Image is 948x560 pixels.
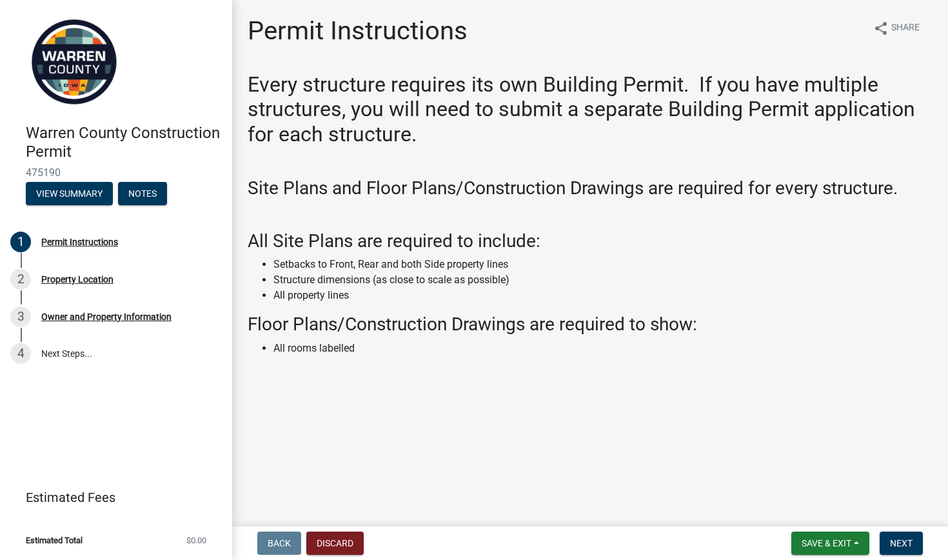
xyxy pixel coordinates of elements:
[10,343,31,364] div: 4
[248,230,933,252] h3: All Site Plans are required to include:
[248,314,933,335] h3: Floor Plans/Construction Drawings are required to show:
[41,275,114,284] div: Property Location
[248,177,933,199] h3: Site Plans and Floor Plans/Construction Drawings are required for every structure.
[26,124,222,161] h4: Warren County Construction Permit
[26,182,113,205] button: View Summary
[791,532,869,555] button: Save & Exit
[273,341,933,356] li: All rooms labelled
[10,269,31,290] div: 2
[891,21,920,36] span: Share
[10,306,31,327] div: 3
[802,538,851,548] span: Save & Exit
[26,189,113,199] wm-modal-confirm: Summary
[273,257,933,272] li: Setbacks to Front, Rear and both Side property lines
[873,21,889,36] i: share
[273,288,933,303] li: All property lines
[186,536,206,545] span: $0.00
[268,538,291,548] span: Back
[10,485,212,510] a: Estimated Fees
[41,237,118,246] div: Permit Instructions
[273,272,933,288] li: Structure dimensions (as close to scale as possible)
[118,189,167,199] wm-modal-confirm: Notes
[248,15,468,46] h1: Permit Instructions
[41,312,172,321] div: Owner and Property Information
[890,538,913,548] span: Next
[26,166,206,179] span: 475190
[306,532,364,555] button: Discard
[248,72,933,146] h2: Every structure requires its own Building Permit. If you have multiple structures, you will need ...
[880,532,923,555] button: Next
[118,182,167,205] button: Notes
[10,232,31,252] div: 1
[26,14,123,110] img: Warren County, Iowa
[863,15,930,41] button: shareShare
[26,536,83,545] span: Estimated Total
[257,532,301,555] button: Back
